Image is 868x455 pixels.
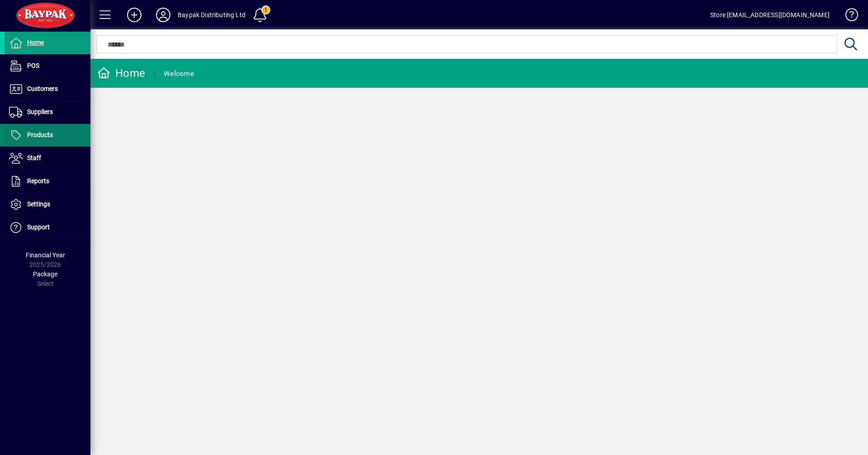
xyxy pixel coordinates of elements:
[27,85,58,92] span: Customers
[27,177,49,185] span: Reports
[5,216,90,239] a: Support
[178,8,245,22] div: Baypak Distributing Ltd
[149,7,178,23] button: Profile
[97,66,145,81] div: Home
[5,78,90,100] a: Customers
[27,223,50,231] span: Support
[5,55,90,77] a: POS
[5,124,90,147] a: Products
[5,147,90,170] a: Staff
[5,170,90,193] a: Reports
[5,101,90,123] a: Suppliers
[27,62,39,69] span: POS
[27,108,53,115] span: Suppliers
[33,270,57,278] span: Package
[27,131,53,138] span: Products
[5,193,90,216] a: Settings
[120,7,149,23] button: Add
[710,8,830,22] div: Store [EMAIL_ADDRESS][DOMAIN_NAME]
[839,2,857,31] a: Knowledge Base
[26,251,65,259] span: Financial Year
[27,200,50,208] span: Settings
[27,39,44,46] span: Home
[27,154,41,161] span: Staff
[164,66,194,81] div: Welcome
